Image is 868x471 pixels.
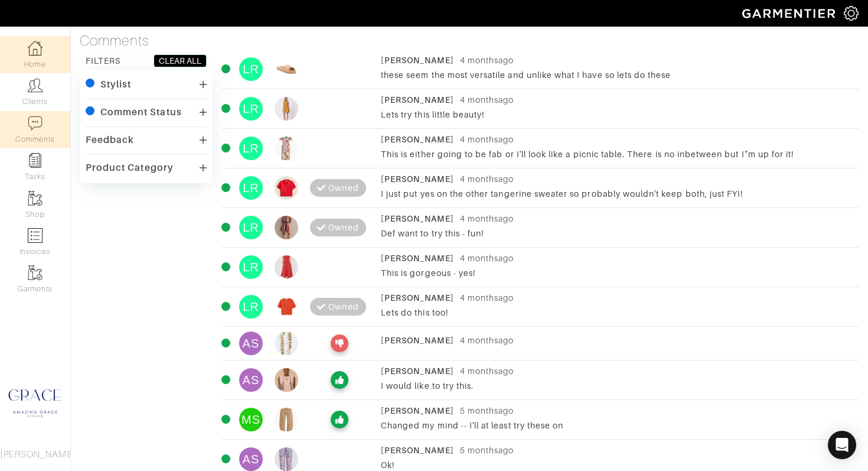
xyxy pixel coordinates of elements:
div: I just put yes on the other tangerine sweater so probably wouldn't keep both, just FYI! [381,188,853,200]
div: AS [239,368,263,392]
div: LR [239,176,263,200]
img: avatar [275,216,298,239]
div: Ok! [381,459,853,471]
div: Stylist [100,79,131,90]
div: Owned [328,222,358,233]
div: [PERSON_NAME] [381,444,454,456]
div: 4 months ago [460,54,514,66]
div: [PERSON_NAME] [381,252,454,264]
div: Lets do this too! [381,307,853,319]
div: these seem the most versatile and unlike what I have so lets do these [381,69,853,81]
img: avatar [275,447,298,471]
img: comment-icon-a0a6a9ef722e966f86d9cbdc48e553b5cf19dbc54f86b18d962a5391bc8f6eb6.png [28,116,43,131]
div: Feedback [86,134,134,146]
div: Def want to try this - fun! [381,228,853,239]
img: reminder-icon-8004d30b9f0a5d33ae49ab947aed9ed385cf756f9e5892f1edd6e32f2345188e.png [28,153,43,168]
div: LR [239,57,263,81]
div: 4 months ago [460,94,514,106]
div: Comment Status [100,106,182,118]
div: [PERSON_NAME] [381,54,454,66]
div: LR [239,97,263,121]
div: [PERSON_NAME] [381,365,454,377]
div: 4 months ago [460,334,514,346]
div: [PERSON_NAME] [381,334,454,346]
img: avatar [275,255,298,279]
div: 4 months ago [460,252,514,264]
div: 4 months ago [460,173,514,185]
div: 4 months ago [460,365,514,377]
div: This is gorgeous - yes! [381,267,853,279]
div: MS [239,408,263,431]
img: dashboard-icon-dbcd8f5a0b271acd01030246c82b418ddd0df26cd7fceb0bd07c9910d44c42f6.png [28,41,43,56]
div: [PERSON_NAME] [381,213,454,225]
div: 4 months ago [460,292,514,304]
img: avatar [275,57,298,81]
div: FILTERS [86,55,120,67]
div: Changed my mind -- I'll at least try these on [381,420,853,431]
img: avatar [275,332,298,355]
button: CLEAR ALL [154,54,207,67]
img: avatar [275,176,298,200]
img: orders-icon-0abe47150d42831381b5fb84f609e132dff9fe21cb692f30cb5eec754e2cba89.png [28,228,43,243]
div: [PERSON_NAME] [381,173,454,185]
div: LR [239,216,263,239]
div: Product Category [86,162,174,174]
div: I would like to try this. [381,380,853,392]
div: [PERSON_NAME] [381,94,454,106]
img: garments-icon-b7da505a4dc4fd61783c78ac3ca0ef83fa9d6f193b1c9dc38574b1d14d53ca28.png [28,191,43,206]
div: CLEAR ALL [159,55,201,67]
div: 5 months ago [460,405,514,417]
img: avatar [275,295,298,319]
img: avatar [275,97,298,121]
div: [PERSON_NAME] [381,292,454,304]
div: Owned [328,182,358,194]
img: garments-icon-b7da505a4dc4fd61783c78ac3ca0ef83fa9d6f193b1c9dc38574b1d14d53ca28.png [28,265,43,280]
div: [PERSON_NAME] [381,134,454,145]
div: Owned [328,301,358,313]
h4: Comments [80,33,859,50]
div: 4 months ago [460,213,514,225]
img: clients-icon-6bae9207a08558b7cb47a8932f037763ab4055f8c8b6bfacd5dc20c3e0201464.png [28,78,43,93]
div: This is either going to be fab or I'll look like a picnic table. There is no inbetween but I"m up... [381,148,853,160]
img: garmentier-logo-header-white-b43fb05a5012e4ada735d5af1a66efaba907eab6374d6393d1fbf88cb4ef424d.png [736,3,844,24]
div: AS [239,447,263,471]
div: LR [239,295,263,319]
div: 4 months ago [460,134,514,145]
img: avatar [275,137,298,160]
div: LR [239,255,263,279]
img: gear-icon-white-bd11855cb880d31180b6d7d6211b90ccbf57a29d726f0c71d8c61bd08dd39cc2.png [844,6,859,21]
img: avatar [275,408,298,431]
div: Lets try this little beauty! [381,109,853,121]
div: AS [239,332,263,355]
div: 5 months ago [460,444,514,456]
img: avatar [275,368,298,392]
div: LR [239,137,263,160]
div: Open Intercom Messenger [828,431,856,459]
div: [PERSON_NAME] [381,405,454,417]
